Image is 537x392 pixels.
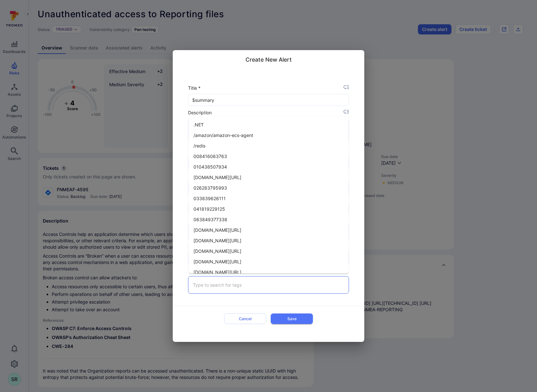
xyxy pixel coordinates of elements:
[188,193,349,204] li: 033839626111
[188,216,203,222] small: Project
[188,242,207,248] small: Assignee
[271,313,313,324] button: Save
[188,183,349,193] li: 026283795993
[188,246,349,256] li: [DOMAIN_NAME][URL]
[188,256,349,267] li: [DOMAIN_NAME][URL]
[224,313,266,324] button: Cancel
[188,110,212,115] small: Description
[188,268,198,273] small: Tags
[188,119,349,130] li: .NET
[344,85,349,90] i: placeholder selector
[188,130,349,140] li: /amazon/amazon-ecs-agent
[188,151,349,162] li: 008416063763
[188,85,200,91] small: Title *
[188,267,349,277] li: [DOMAIN_NAME][URL]
[188,118,349,143] div: body
[188,140,349,151] li: /redis
[191,279,346,290] input: Type to search for tags
[188,147,201,153] small: Status
[188,172,349,183] li: [DOMAIN_NAME][URL]
[188,214,349,225] li: 063849377338
[188,204,349,214] li: 041819229125
[173,50,364,69] h2: Create New Alert
[188,235,349,246] li: [DOMAIN_NAME][URL]
[188,196,349,203] small: Due Date
[188,172,203,177] small: Priority
[188,162,349,172] li: 010438507934
[188,225,349,235] li: [DOMAIN_NAME][URL]
[344,109,349,115] i: placeholder selector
